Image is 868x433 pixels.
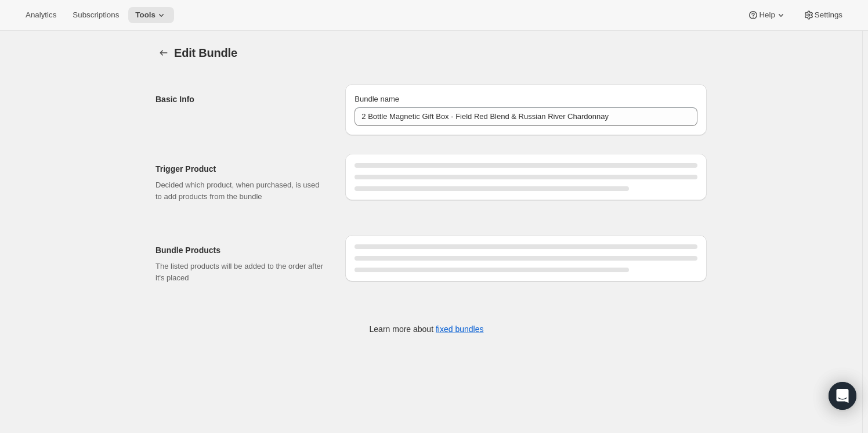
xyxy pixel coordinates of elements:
span: Analytics [26,10,56,20]
input: ie. Smoothie box [355,107,697,126]
span: Edit Bundle [174,46,237,59]
button: Help [740,7,793,23]
span: Bundle name [355,95,399,103]
span: Subscriptions [73,10,119,20]
h2: Trigger Product [155,163,327,175]
button: Subscriptions [66,7,126,23]
button: Analytics [19,7,63,23]
div: Open Intercom Messenger [829,382,856,410]
span: Help [759,10,775,20]
p: Decided which product, when purchased, is used to add products from the bundle [155,179,327,203]
a: fixed bundles [436,324,484,334]
button: Bundles [155,45,172,61]
span: Tools [135,10,155,20]
p: Learn more about [370,323,484,335]
h2: Basic Info [155,93,327,105]
button: Tools [128,7,174,23]
button: Settings [796,7,849,23]
p: The listed products will be added to the order after it's placed [155,261,327,284]
h2: Bundle Products [155,244,327,256]
span: Settings [815,10,842,20]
